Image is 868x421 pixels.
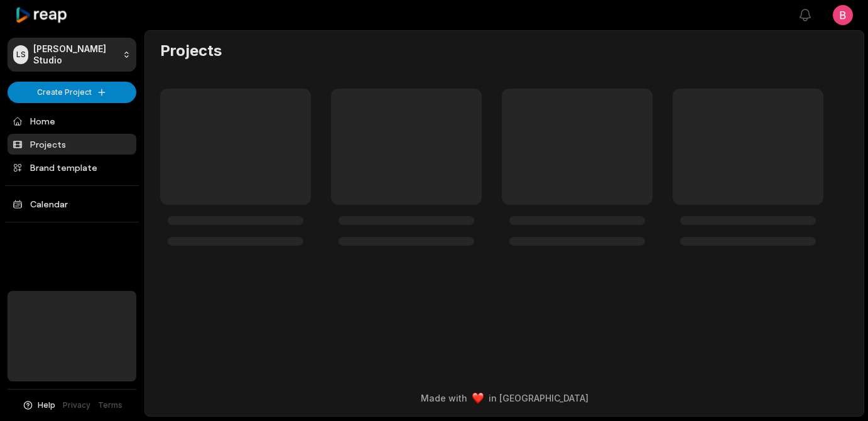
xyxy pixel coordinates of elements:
[63,400,90,411] a: Privacy
[8,111,136,131] a: Home
[8,194,136,214] a: Calendar
[8,157,136,178] a: Brand template
[472,393,484,404] img: heart emoji
[160,41,222,61] h2: Projects
[98,400,122,411] a: Terms
[38,400,55,411] span: Help
[156,391,852,405] div: Made with in [GEOGRAPHIC_DATA]
[8,82,136,103] button: Create Project
[8,134,136,155] a: Projects
[22,400,55,411] button: Help
[33,43,117,66] p: [PERSON_NAME] Studio
[13,45,28,64] div: LS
